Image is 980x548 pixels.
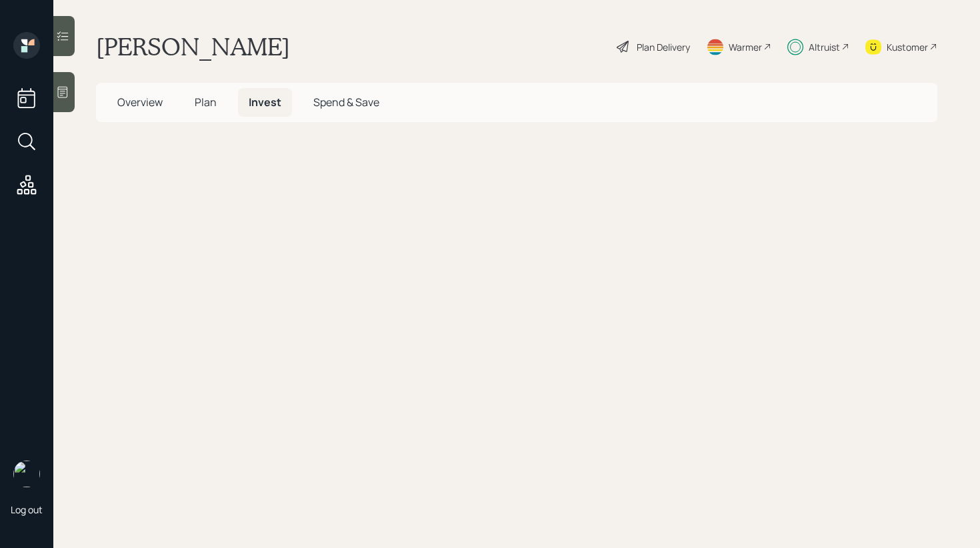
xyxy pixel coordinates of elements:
[809,40,840,54] div: Altruist
[887,40,928,54] div: Kustomer
[11,503,43,516] div: Log out
[13,461,40,487] img: retirable_logo.png
[637,40,690,54] div: Plan Delivery
[249,95,281,109] span: Invest
[313,95,379,109] span: Spend & Save
[195,95,217,109] span: Plan
[96,32,290,61] h1: [PERSON_NAME]
[729,40,762,54] div: Warmer
[117,95,163,109] span: Overview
